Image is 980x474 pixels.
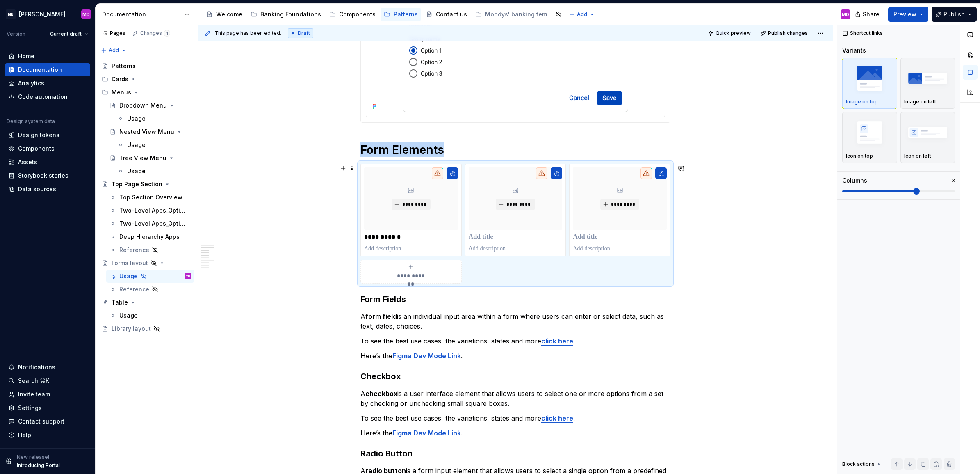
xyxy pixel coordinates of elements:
a: Reference [106,243,194,256]
button: Notifications [5,361,90,374]
a: Patterns [381,8,421,21]
a: Usage [114,138,194,151]
p: Icon on left [904,153,931,159]
p: Icon on top [846,153,873,159]
div: Reference [119,285,149,293]
h3: Radio Button [360,448,670,459]
span: Quick preview [716,30,751,37]
a: Welcome [203,8,246,21]
a: Two-Level Apps_Option 1 [106,204,194,217]
div: Library layout [112,325,151,333]
div: Welcome [216,10,242,18]
div: Components [339,10,376,18]
div: Code automation [18,93,68,101]
div: Changes [140,30,170,37]
div: Two-Level Apps_Option 2 [119,220,187,228]
div: Invite team [18,390,50,398]
div: Variants [842,46,866,55]
span: 1 [164,30,170,37]
div: Cards [98,73,194,86]
a: Two-Level Apps_Option 2 [106,217,194,230]
div: Cards [112,75,128,83]
a: Deep Hierarchy Apps [106,230,194,243]
p: To see the best use cases, the variations, states and more . [360,413,670,423]
div: Pages [102,30,125,37]
div: Nested View Menu [119,128,174,136]
div: Top Page Section [112,180,162,188]
a: Usage [106,309,194,322]
div: Contact support [18,417,64,426]
h3: Checkbox [360,371,670,382]
div: Forms layout [112,259,148,267]
div: Assets [18,158,37,166]
div: Components [18,144,55,153]
div: Design system data [7,118,55,125]
span: This page has been edited. [214,30,281,37]
div: Home [18,52,34,60]
div: MB [6,9,16,19]
p: 3 [952,177,955,184]
div: Table [112,298,128,307]
p: A is a user interface element that allows users to select one or more options from a set by check... [360,389,670,408]
div: Search ⌘K [18,377,49,385]
div: Columns [842,176,867,185]
div: MD [82,11,90,18]
div: Documentation [102,10,180,18]
a: Figma Dev Mode Link [392,352,461,360]
a: Code automation [5,90,90,103]
img: placeholder [904,117,952,147]
a: click here [541,414,573,422]
img: placeholder [904,63,952,93]
div: Block actions [842,458,882,470]
button: Quick preview [705,27,754,39]
a: Figma Dev Mode Link [392,429,461,437]
a: UsageMD [106,270,194,283]
a: Top Page Section [98,178,194,191]
div: Documentation [18,66,62,74]
button: Help [5,428,90,442]
div: Usage [119,272,138,280]
a: Banking Foundations [247,8,324,21]
div: Block actions [842,461,875,467]
div: MD [842,11,849,18]
span: Share [863,10,880,18]
a: Assets [5,156,90,169]
div: Banking Foundations [260,10,321,18]
button: MB[PERSON_NAME] Banking Fusion Design SystemMD [2,5,93,23]
a: Documentation [5,63,90,76]
p: Here’s the . [360,351,670,361]
a: Top Section Overview [106,191,194,204]
p: To see the best use cases, the variations, states and more . [360,336,670,346]
a: Data sources [5,183,90,196]
div: Analytics [18,79,44,87]
span: Publish [944,10,965,18]
div: Notifications [18,363,55,371]
div: Data sources [18,185,56,193]
div: Storybook stories [18,172,68,180]
a: Storybook stories [5,169,90,182]
p: A is an individual input area within a form where users can enter or select data, such as text, d... [360,311,670,331]
div: Patterns [394,10,418,18]
button: Share [851,7,885,22]
a: Analytics [5,77,90,90]
button: Preview [888,7,928,22]
a: Dropdown Menu [106,99,194,112]
button: placeholderIcon on top [842,112,897,163]
span: Add [577,11,587,18]
a: Invite team [5,388,90,401]
p: Here’s the . [360,428,670,438]
span: Draft [298,30,310,37]
div: [PERSON_NAME] Banking Fusion Design System [19,10,71,18]
div: Version [7,31,25,37]
button: Add [98,45,129,56]
p: Introducing Portal [17,462,60,469]
p: Image on top [846,98,878,105]
h3: Form Fields [360,293,670,305]
div: Dropdown Menu [119,101,167,110]
a: Usage [114,165,194,178]
div: Usage [127,141,146,149]
a: Design tokens [5,128,90,142]
a: click here [541,337,573,345]
a: Contact us [423,8,470,21]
